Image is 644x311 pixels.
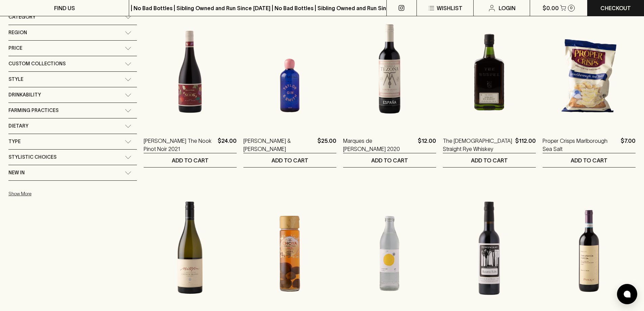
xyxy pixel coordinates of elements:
[443,153,536,167] button: ADD TO CART
[8,106,58,115] span: Farming Practices
[8,150,137,165] div: Stylistic Choices
[8,153,56,161] span: Stylistic Choices
[8,87,137,103] div: Drinkability
[571,156,607,164] p: ADD TO CART
[471,156,508,164] p: ADD TO CART
[418,137,436,153] p: $12.00
[543,153,636,167] button: ADD TO CART
[8,134,137,149] div: Type
[624,291,630,297] img: bubble-icon
[437,4,462,12] p: Wishlist
[144,8,237,127] img: Buller The Nook Pinot Noir 2021
[54,4,75,12] p: FIND US
[8,72,137,87] div: Style
[8,60,66,68] span: Custom Collections
[243,153,336,167] button: ADD TO CART
[144,137,215,153] a: [PERSON_NAME] The Nook Pinot Noir 2021
[144,188,237,306] img: Millton Te Arai Chenin Blanc 2024
[172,156,209,164] p: ADD TO CART
[8,187,97,201] button: Show More
[600,4,631,12] p: Checkout
[343,137,415,153] a: Marques de [PERSON_NAME] 2020
[443,137,512,153] a: The [DEMOGRAPHIC_DATA] Straight Rye Whiskey
[371,156,408,164] p: ADD TO CART
[8,103,137,118] div: Farming Practices
[8,56,137,71] div: Custom Collections
[443,188,536,306] img: Pennyweight Reserve Ruby
[543,4,559,12] p: $0.00
[243,188,336,306] img: The Choya Single Year Golden Ume Fruit Liqueur
[243,8,336,127] img: Taylor & Smith Gin
[8,118,137,134] div: Dietary
[271,156,308,164] p: ADD TO CART
[543,137,618,153] a: Proper Crisps Marlborough Sea Salt
[8,122,28,130] span: Dietary
[8,137,21,146] span: Type
[543,188,636,306] img: Pasqua Nero d'Avola 2023
[8,75,23,84] span: Style
[443,8,536,127] img: The Gospel Straight Rye Whiskey
[515,137,536,153] p: $112.00
[8,165,137,180] div: New In
[317,137,336,153] p: $25.00
[570,6,573,10] p: 0
[8,13,35,21] span: Category
[8,44,22,52] span: Price
[144,153,237,167] button: ADD TO CART
[8,91,41,99] span: Drinkability
[8,41,137,56] div: Price
[8,28,27,37] span: Region
[243,137,315,153] a: [PERSON_NAME] & [PERSON_NAME]
[621,137,636,153] p: $7.00
[8,25,137,40] div: Region
[343,8,436,127] img: Marques de Tezona Tempranillo 2020
[218,137,237,153] p: $24.00
[8,9,137,25] div: Category
[499,4,516,12] p: Login
[8,169,25,177] span: New In
[343,153,436,167] button: ADD TO CART
[543,8,636,127] img: Proper Crisps Marlborough Sea Salt
[343,188,436,306] img: Strangelove Yuzu Soda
